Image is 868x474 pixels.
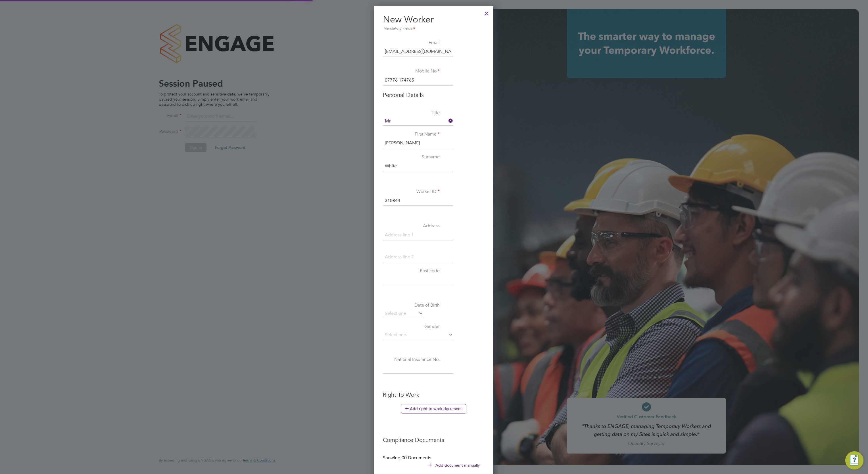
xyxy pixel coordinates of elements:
label: Title [383,110,440,116]
input: Address line 2 [383,252,453,262]
span: 00 Documents [402,455,431,461]
input: Select one [383,331,453,339]
label: Worker ID [383,189,440,195]
h3: Right To Work [383,391,484,398]
label: Mobile No [383,68,440,74]
h3: Personal Details [383,91,484,99]
button: Add right to work document [401,404,466,413]
h3: Compliance Documents [383,431,484,444]
div: Mandatory Fields [383,26,484,32]
input: Address line 1 [383,230,453,240]
input: Select one [383,117,453,126]
h2: New Worker [383,14,484,32]
label: Address [383,223,440,229]
label: First Name [383,131,440,137]
input: Select one [383,309,423,318]
div: Showing [383,455,432,461]
label: Email [383,40,440,46]
button: Engage Resource Center [845,451,863,469]
label: National Insurance No. [383,357,440,363]
button: Add document manually [424,461,484,470]
label: Gender [383,324,440,330]
label: Date of Birth [383,302,440,308]
label: Surname [383,154,440,160]
label: Post code [383,268,440,274]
